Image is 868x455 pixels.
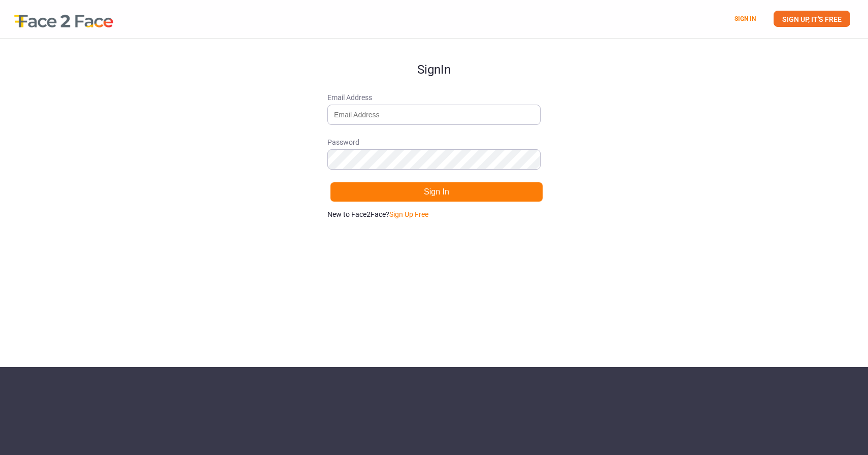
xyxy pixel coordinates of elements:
h1: Sign In [327,39,541,76]
span: Password [327,137,541,147]
span: Email Address [327,92,541,103]
p: New to Face2Face? [327,209,541,219]
a: SIGN UP, IT'S FREE [774,11,850,27]
input: Password [327,149,541,170]
button: Sign In [330,182,543,202]
a: Sign Up Free [389,210,428,218]
a: SIGN IN [735,15,756,22]
input: Email Address [327,105,541,125]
